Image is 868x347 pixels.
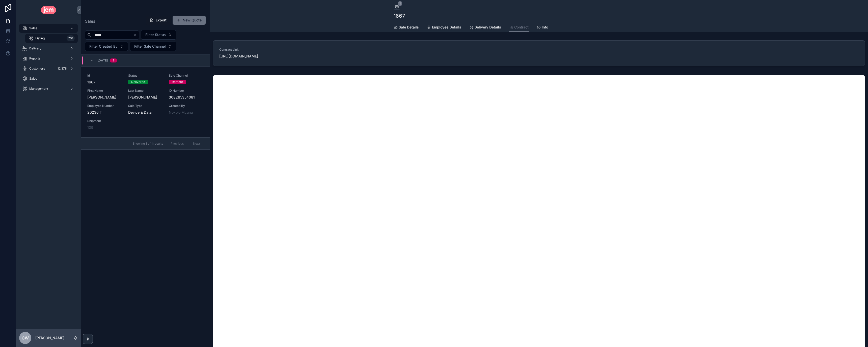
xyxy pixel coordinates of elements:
a: Reports [19,54,78,63]
a: Listing701 [25,34,78,43]
div: Delivered [131,80,145,84]
span: Listing [35,36,45,40]
a: Contract [509,23,529,32]
span: Filter Created By [89,44,118,49]
span: 308265354081 [169,95,204,100]
span: Shipment [87,119,122,123]
span: Filter Status [145,32,166,37]
span: Delivery [29,46,41,50]
span: Employee Details [432,25,461,30]
span: Device & Data [128,110,163,115]
span: Id [87,74,122,78]
span: 1667 [87,80,122,85]
img: App logo [41,6,56,14]
span: Showing 1 of 1 results [132,142,163,146]
span: Filter Sale Channel [134,44,166,49]
button: Export [146,16,171,25]
a: Delivery Details [469,23,501,33]
span: First Name [87,89,122,93]
a: Noxolo Mcunu [169,110,193,115]
span: Sales [29,77,37,81]
span: [URL][DOMAIN_NAME] [219,54,859,59]
a: 109 [87,125,93,130]
span: Created By [169,104,204,108]
a: Sales [19,24,78,33]
span: Sales [85,18,95,24]
a: Delivery [19,44,78,53]
a: Customers12,378 [19,64,78,73]
span: Status [128,74,163,78]
button: Select Button [85,42,128,51]
span: Sale Type [128,104,163,108]
div: 12,378 [56,66,68,72]
a: Info [537,23,548,33]
span: Sale Details [399,25,419,30]
span: Management [29,87,48,91]
span: [PERSON_NAME] [87,95,122,100]
button: Clear [133,33,139,37]
button: 1 [394,4,400,10]
span: Sales [29,26,37,30]
span: Reports [29,56,40,60]
span: Employee Number [87,104,122,108]
button: Select Button [141,30,176,40]
button: Select Button [130,42,176,51]
a: Id1667StatusDeliveredSale ChannelRemoteFirst Name[PERSON_NAME]Last Name[PERSON_NAME]ID Number3082... [81,67,210,137]
span: 20236_T [87,110,122,115]
span: Last Name [128,89,163,93]
span: CW [22,335,29,341]
span: Contract Link [219,48,859,52]
a: Sale Details [394,23,419,33]
span: Delivery Details [474,25,501,30]
p: [PERSON_NAME] [35,335,64,340]
span: ID Number [169,89,204,93]
span: Customers [29,67,45,71]
span: Sale Channel [169,74,204,78]
span: [DATE] [98,58,108,62]
span: Info [542,25,548,30]
div: 701 [67,35,75,41]
div: scrollable content [16,20,81,100]
span: [PERSON_NAME] [128,95,163,100]
div: 1 [113,58,114,62]
span: 1 [398,1,402,6]
button: New Quote [173,16,206,25]
span: Contract [514,25,529,30]
a: Sales [19,74,78,83]
div: Remote [172,80,183,84]
a: Management [19,84,78,93]
h1: 1667 [394,12,405,19]
a: Employee Details [427,23,461,33]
